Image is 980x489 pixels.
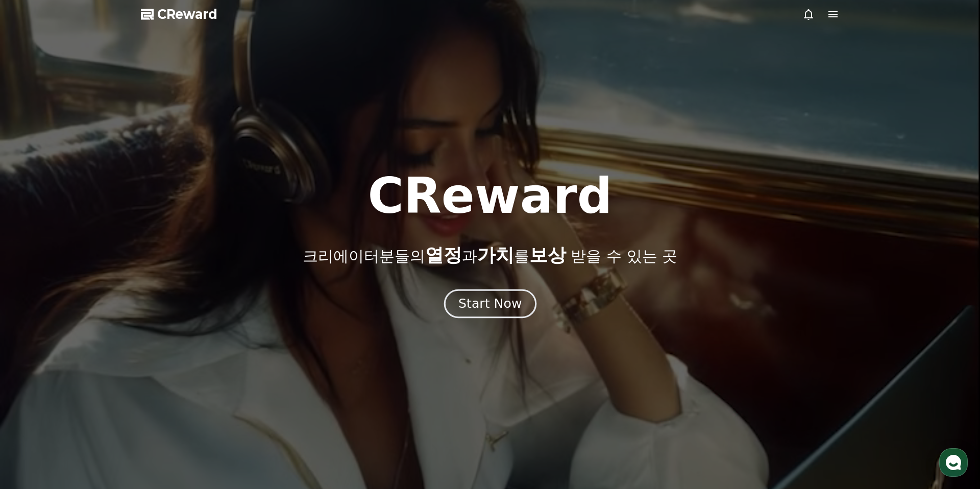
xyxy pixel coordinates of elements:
a: CReward [141,6,217,22]
span: 홈 [32,339,38,347]
a: Start Now [446,300,534,310]
span: 보상 [529,244,566,265]
a: 설정 [132,324,196,349]
span: 열정 [425,244,462,265]
p: 크리에이터분들의 과 를 받을 수 있는 곳 [303,245,677,265]
div: Start Now [458,295,522,312]
span: CReward [157,6,217,22]
a: 대화 [67,324,132,349]
button: Start Now [444,289,536,319]
a: 홈 [3,324,67,349]
span: 설정 [158,339,170,347]
h1: CReward [367,172,612,221]
span: 대화 [93,339,106,348]
span: 가치 [477,244,514,265]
